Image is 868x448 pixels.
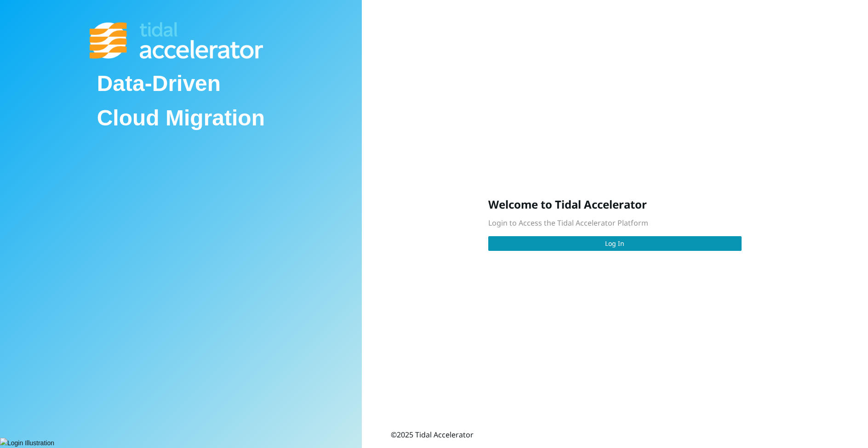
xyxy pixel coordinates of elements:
[488,236,742,251] button: Log In
[488,218,648,228] span: Login to Access the Tidal Accelerator Platform
[605,238,624,249] span: Log In
[90,59,272,143] div: Data-Driven Cloud Migration
[90,22,263,59] img: Tidal Accelerator Logo
[488,197,742,212] h3: Welcome to Tidal Accelerator
[391,429,474,441] div: © 2025 Tidal Accelerator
